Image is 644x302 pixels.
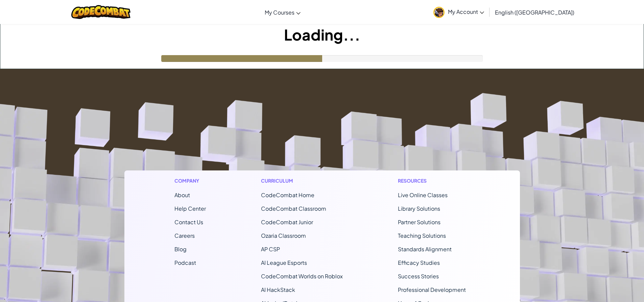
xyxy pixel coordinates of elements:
[492,3,578,21] a: English ([GEOGRAPHIC_DATA])
[398,177,470,184] h1: Resources
[261,259,307,266] a: AI League Esports
[174,191,190,199] a: About
[174,259,196,266] a: Podcast
[261,232,306,239] a: Ozaria Classroom
[261,177,343,184] h1: Curriculum
[261,273,343,280] a: CodeCombat Worlds on Roblox
[398,232,446,239] a: Teaching Solutions
[398,259,440,266] a: Efficacy Studies
[398,273,439,280] a: Success Stories
[174,205,206,212] a: Help Center
[174,246,187,253] a: Blog
[174,218,203,226] span: Contact Us
[261,286,295,293] a: AI HackStack
[261,218,313,226] a: CodeCombat Junior
[261,205,326,212] a: CodeCombat Classroom
[0,24,644,45] h1: Loading...
[174,177,206,184] h1: Company
[261,191,314,199] span: CodeCombat Home
[398,218,440,226] a: Partner Solutions
[398,205,440,212] a: Library Solutions
[398,246,452,253] a: Standards Alignment
[398,191,448,199] a: Live Online Classes
[430,1,487,23] a: My Account
[261,246,280,253] a: AP CSP
[71,5,130,19] img: CodeCombat logo
[265,9,294,16] span: My Courses
[261,3,304,21] a: My Courses
[433,7,445,18] img: avatar
[398,286,466,293] a: Professional Development
[495,9,574,16] span: English ([GEOGRAPHIC_DATA])
[174,232,195,239] a: Careers
[448,8,484,15] span: My Account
